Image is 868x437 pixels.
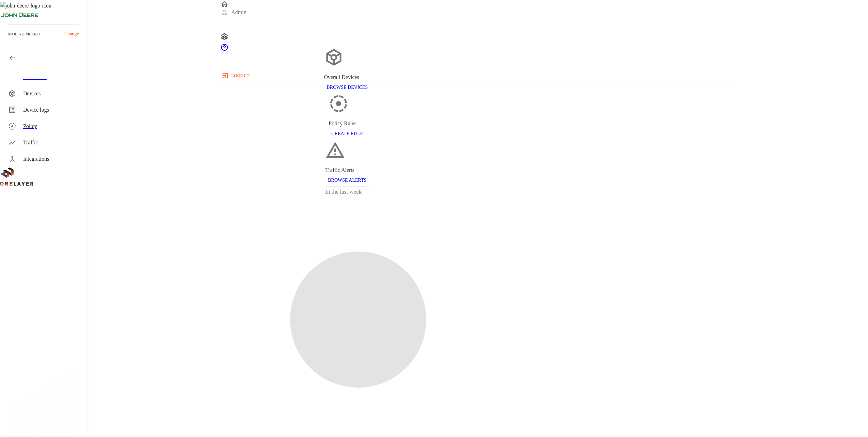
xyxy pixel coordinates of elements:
[220,70,735,81] a: logout
[324,81,370,94] button: BROWSE DEVICES
[231,8,246,16] p: Admin
[325,187,369,197] h3: In the last week
[324,84,370,90] a: BROWSE DEVICES
[220,47,229,52] a: onelayer-support
[325,166,369,174] div: Traffic Alerts
[220,47,229,52] span: Support Portal
[329,128,366,140] button: CREATE RULE
[329,130,366,136] a: CREATE RULE
[325,177,369,183] a: BROWSE ALERTS
[220,70,252,81] button: logout
[325,174,369,187] button: BROWSE ALERTS
[329,119,366,128] div: Policy Rules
